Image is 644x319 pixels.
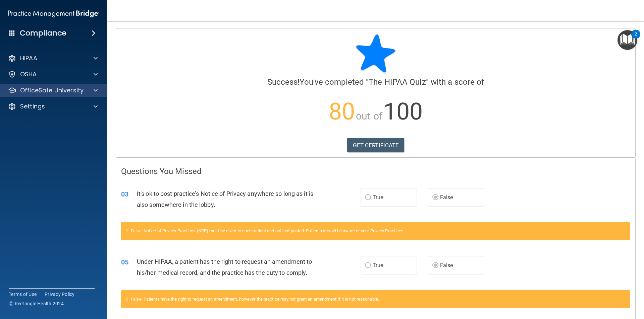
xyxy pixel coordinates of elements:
span: Ⓒ Rectangle Health 2024 [9,300,64,307]
img: blue-star-rounded.9d042014.png [356,33,396,74]
h4: Questions You Missed [121,167,630,176]
span: 80 [329,98,355,125]
span: 100 [383,98,423,125]
h4: Compliance [20,28,66,38]
span: False [440,262,453,268]
div: 2 [635,34,637,43]
input: True [365,195,371,200]
input: True [365,263,371,268]
span: False. Notice of Privacy Practices (NPP) must be given to each patient and not just posted. Patie... [131,228,405,233]
span: False. Patients have the right to request an amendment, however the practice may not grant an ame... [131,297,379,302]
a: HIPAA [8,54,98,62]
p: OSHA [20,70,37,78]
a: Settings [8,102,98,110]
a: OfficeSafe University [8,86,98,94]
span: 05 [121,258,128,266]
iframe: Drift Widget Chat Controller [610,273,636,298]
a: GET CERTIFICATE [347,138,405,153]
h4: You've completed " " with a score of [121,78,630,86]
span: It's ok to post practice’s Notice of Privacy anywhere so long as it is also somewhere in the lobby. [137,190,313,208]
span: The HIPAA Quiz [369,77,426,87]
button: Open Resource Center, 2 new notifications [618,30,637,50]
span: Success! [267,77,300,87]
p: HIPAA [20,54,37,62]
input: False [432,195,438,200]
img: PMB logo [8,7,99,20]
input: False [432,263,438,268]
span: False [440,194,453,201]
a: Terms of Use [9,291,37,298]
a: OSHA [8,70,98,78]
span: Under HIPAA, a patient has the right to request an amendment to his/her medical record, and the p... [137,258,312,276]
p: OfficeSafe University [20,86,84,94]
span: True [373,262,383,268]
span: out of [356,110,382,122]
span: True [373,194,383,201]
p: Settings [20,102,45,110]
a: Privacy Policy [45,291,75,298]
span: 03 [121,190,128,198]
